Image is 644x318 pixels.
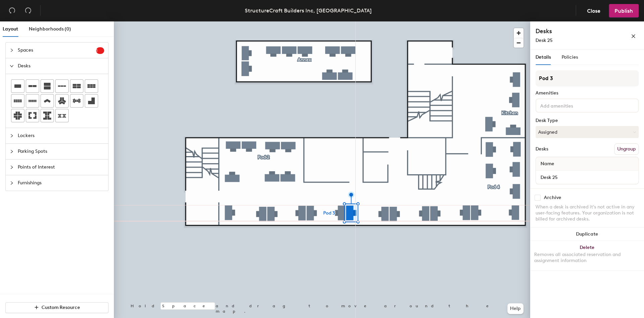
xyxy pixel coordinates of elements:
button: DeleteRemoves all associated reservation and assignment information [530,241,644,270]
div: Desk Type [535,118,639,123]
span: collapsed [10,165,14,169]
span: collapsed [10,181,14,185]
span: Furnishings [18,175,104,191]
div: StructureCraft Builders Inc, [GEOGRAPHIC_DATA] [245,6,372,15]
button: Ungroup [614,143,639,155]
div: Removes all associated reservation and assignment information [534,252,640,264]
span: Name [537,158,558,170]
span: undo [9,7,15,14]
span: expanded [10,64,14,68]
button: Close [581,4,606,17]
button: Help [507,303,523,314]
button: Redo (⌘ + ⇧ + Z) [21,4,35,17]
input: Add amenities [539,101,599,109]
span: Custom Resource [42,305,80,310]
h4: Desks [535,27,609,36]
button: Publish [609,4,639,17]
span: Policies [562,54,578,60]
sup: 1 [96,47,104,54]
span: Layout [3,26,18,32]
span: Parking Spots [18,144,104,159]
span: Details [535,54,551,60]
span: collapsed [10,48,14,52]
span: Spaces [18,43,96,58]
span: Close [587,8,600,14]
div: Desks [535,146,548,152]
span: Publish [615,8,633,14]
button: Assigned [535,126,639,138]
span: Desk 25 [535,38,553,43]
button: Custom Resource [5,302,109,313]
span: Points of Interest [18,160,104,175]
span: close [631,34,636,39]
span: Desks [18,58,104,74]
div: Archive [544,195,561,200]
button: Duplicate [530,228,644,241]
input: Unnamed desk [537,173,637,182]
button: Undo (⌘ + Z) [5,4,19,17]
div: When a desk is archived it's not active in any user-facing features. Your organization is not bil... [535,204,639,222]
span: Neighborhoods (0) [29,26,71,32]
span: collapsed [10,134,14,138]
span: collapsed [10,149,14,153]
div: Amenities [535,90,639,96]
span: Lockers [18,128,104,143]
span: 1 [96,48,104,53]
